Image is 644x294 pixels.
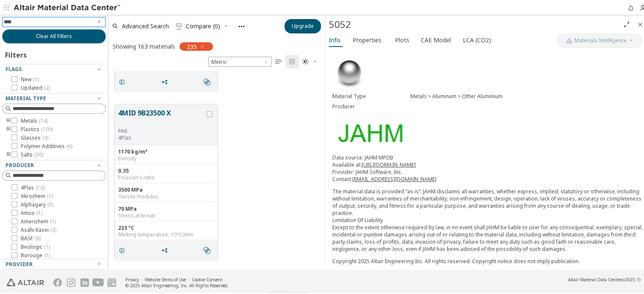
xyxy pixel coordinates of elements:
span: ( 2 ) [50,225,56,232]
span: Upgrade [292,22,314,28]
span: ( 5 ) [47,200,53,207]
span: ( 1 ) [33,74,39,82]
div: Stress at break [118,211,214,218]
div: 5052 [329,16,620,30]
img: Altair Material Data Center [14,3,122,11]
span: ( 10 ) [36,183,44,190]
span: ( 6 ) [66,141,72,148]
button: Flags [2,63,106,73]
span: Asahi Kasei [21,225,56,232]
span: 4Plas [21,183,44,190]
button: Share [158,72,175,89]
span: Plastics [21,125,53,132]
span: Akrochem [21,192,53,198]
div: © 2025 Altair Engineering, Inc. All Rights Reserved. [125,281,229,287]
a: Cookie Consent [192,275,223,281]
span: Plots [395,32,409,46]
span: Properties [353,32,381,46]
span: ( 14 ) [39,116,48,123]
div: (v2025.1) [568,275,640,281]
button: Material Type [2,92,106,102]
span: Metric [208,55,272,66]
button: Details [115,72,133,89]
span: CAE Model [421,32,451,46]
img: Material Type Image [332,55,366,88]
span: New [21,75,39,82]
span: ( 1 ) [47,191,53,198]
span: Material Type [6,93,46,101]
div: Poisson's ratio [118,173,214,180]
button: Provider [2,258,106,268]
span: 235 [187,41,197,49]
button: Clear text [92,16,106,26]
span: Producer [6,160,34,168]
img: Logo - Provider [332,117,407,146]
span: Beologic [21,242,50,249]
a: Privacy [125,275,139,281]
button: Producer [2,159,106,169]
div: 0.35 [118,166,214,173]
i:  [275,57,282,64]
span: ( 4 ) [42,133,48,140]
div: Metals > Aluminum > Other Aluminium [410,92,644,99]
div: 70 MPa [118,204,214,211]
button: Similar search [200,72,218,89]
img: Altair Engineering [7,278,44,285]
i:  [176,22,182,28]
button: 4MID 9B23500 X [118,107,205,126]
span: Info [329,32,340,46]
button: Similar search [200,241,218,258]
div: Showing 163 materials [113,41,175,49]
span: ( 1 ) [50,217,56,224]
p: The material data is provided “as is“. JAHM disclaims all warranties, whether express, implied, s... [332,187,644,251]
div: Filters [2,42,31,63]
div: 3500 MPa [118,185,214,192]
p: Data source: JAHM MPDB Available at: Provider: JAHM Software, Inc. Contact: [332,153,644,181]
span: Borouge [21,251,50,258]
span: Metals [21,116,48,123]
span: BASF [21,234,41,241]
span: Advanced Search [122,22,169,28]
p: 4Plas [118,133,205,140]
button: Upgrade [285,18,321,32]
button: Full Screen [620,16,633,30]
span: ( 30 ) [34,150,43,157]
button: Share [158,241,175,258]
a: [URL][DOMAIN_NAME] [362,160,416,167]
i:  [289,57,296,64]
button: Clear All Filters [2,28,106,42]
span: ( 1 ) [36,208,42,215]
span: ( 2 ) [44,83,50,90]
i: toogle group [6,150,11,157]
div: grid [108,67,325,269]
a: [EMAIL_ADDRESS][DOMAIN_NAME] [352,174,437,181]
i:  [204,246,210,253]
div: PA6 [118,126,205,133]
span: Compare (0) [186,22,220,28]
div: 1170 kg/m³ [118,147,214,154]
span: Alphagary [21,200,53,207]
div: Density [118,154,214,161]
span: Altair Material Data Center [568,275,622,281]
span: Amco [21,209,42,215]
button: Theme [299,54,321,67]
span: Salts [21,150,43,157]
i: toogle group [6,125,11,132]
span: ( 1 ) [44,242,50,249]
div: 223 °C [118,223,214,230]
button: Table View [272,54,285,67]
span: Materials Intelligence [575,36,627,43]
i:  [302,57,309,64]
span: Updated [21,83,50,90]
span: Flags [6,64,22,71]
div: Producer [332,102,410,109]
div: Melting temperature, 10°C/min [118,230,214,237]
button: Tile View [285,54,299,67]
a: Website Terms of Use [145,275,186,281]
span: Glasses [21,133,48,140]
div: Tensile modulus [118,192,214,199]
button: Details [115,241,133,258]
i:  [204,77,210,84]
span: LCA (CO2) [463,32,491,46]
span: ( 8 ) [35,234,41,241]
